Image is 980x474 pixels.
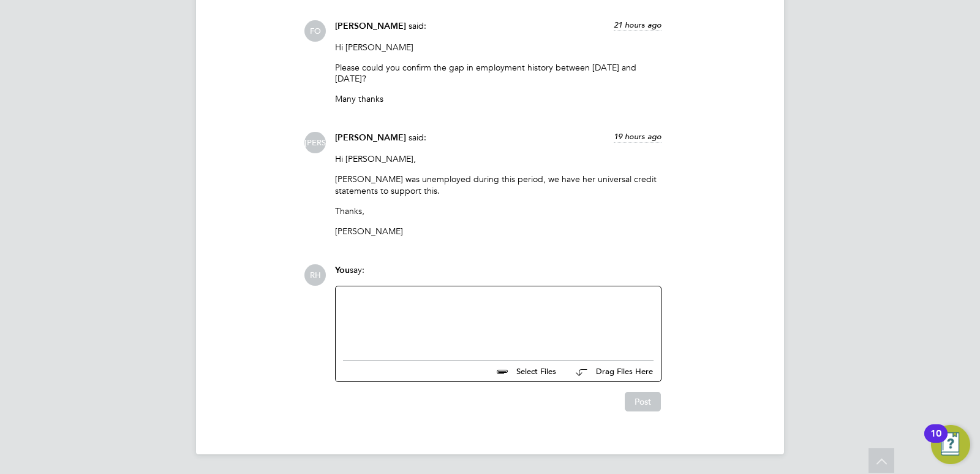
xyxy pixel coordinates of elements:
button: Drag Files Here [566,359,654,384]
span: [PERSON_NAME] [304,132,326,153]
p: Thanks, [335,205,661,216]
span: said: [409,132,426,143]
span: FO [304,20,326,42]
span: [PERSON_NAME] [335,21,406,31]
p: [PERSON_NAME] was unemployed during this period, we have her universal credit statements to suppo... [335,174,661,196]
span: RH [304,264,326,286]
span: 21 hours ago [614,20,661,30]
p: Hi [PERSON_NAME] [335,42,661,53]
span: 19 hours ago [614,131,661,142]
div: say: [335,264,661,286]
p: Many thanks [335,93,661,104]
p: Hi [PERSON_NAME], [335,153,661,164]
button: Post [625,392,661,411]
p: Please could you confirm the gap in employment history between [DATE] and [DATE]? [335,62,661,84]
span: said: [409,20,426,31]
span: You [335,265,350,275]
div: 10 [930,434,941,449]
button: Open Resource Center, 10 new notifications [931,425,970,464]
span: [PERSON_NAME] [335,132,406,143]
p: [PERSON_NAME] [335,226,661,237]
